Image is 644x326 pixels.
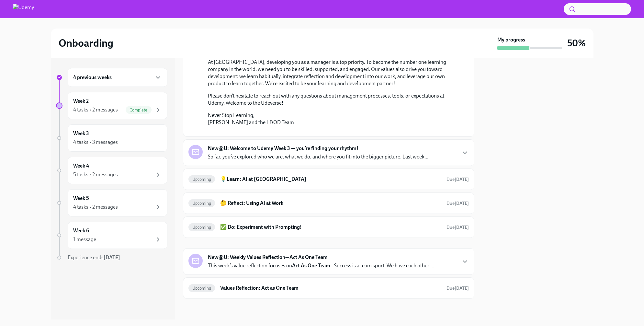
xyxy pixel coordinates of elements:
[73,130,89,137] h6: Week 3
[220,200,441,207] h6: 🤔 Reflect: Using AI at Work
[446,201,469,206] span: Due
[446,225,469,230] span: Due
[68,254,120,261] span: Experience ends
[567,37,586,49] h3: 50%
[455,177,469,182] strong: [DATE]
[220,176,441,183] h6: 💡Learn: AI at [GEOGRAPHIC_DATA]
[73,236,96,243] div: 1 message
[446,224,469,230] span: September 27th, 2025 11:00
[497,36,525,43] strong: My progress
[455,225,469,230] strong: [DATE]
[292,262,330,269] strong: Act As One Team
[208,112,458,126] p: Never Stop Learning, [PERSON_NAME] and the L&OD Team
[73,227,89,234] h6: Week 6
[188,283,469,293] a: UpcomingValues Reflection: Act as One TeamDue[DATE]
[455,201,469,206] strong: [DATE]
[446,285,469,291] span: September 30th, 2025 11:00
[73,171,118,178] div: 5 tasks • 2 messages
[13,4,34,14] img: Udemy
[446,200,469,206] span: September 27th, 2025 11:00
[220,285,441,292] h6: Values Reflection: Act as One Team
[56,157,167,184] a: Week 45 tasks • 2 messages
[220,224,441,231] h6: ✅ Do: Experiment with Prompting!
[188,177,215,182] span: Upcoming
[208,59,458,87] p: At [GEOGRAPHIC_DATA], developing you as a manager is a top priority. To become the number one lea...
[56,124,167,152] a: Week 34 tasks • 3 messages
[56,222,167,249] a: Week 61 message
[208,262,434,269] p: This week’s value reflection focuses on —Success is a team sport. We have each other'...
[73,139,118,146] div: 4 tasks • 3 messages
[68,68,167,87] div: 4 previous weeks
[73,195,89,202] h6: Week 5
[446,176,469,182] span: September 27th, 2025 11:00
[188,286,215,291] span: Upcoming
[188,225,215,230] span: Upcoming
[208,153,428,160] p: So far, you’ve explored who we are, what we do, and where you fit into the bigger picture. Last w...
[56,189,167,216] a: Week 54 tasks • 2 messages
[208,92,458,107] p: Please don’t hesitate to reach out with any questions about management processes, tools, or expec...
[126,108,152,112] span: Complete
[208,145,358,152] strong: New@U: Welcome to Udemy Week 3 — you’re finding your rhythm!
[446,285,469,291] span: Due
[56,92,167,119] a: Week 24 tasks • 2 messagesComplete
[446,177,469,182] span: Due
[188,222,469,232] a: Upcoming✅ Do: Experiment with Prompting!Due[DATE]
[455,285,469,291] strong: [DATE]
[208,254,328,261] strong: New@U: Weekly Values Reflection—Act As One Team
[73,106,118,113] div: 4 tasks • 2 messages
[73,204,118,211] div: 4 tasks • 2 messages
[73,162,89,169] h6: Week 4
[59,37,113,50] h2: Onboarding
[104,254,120,261] strong: [DATE]
[73,74,112,81] h6: 4 previous weeks
[73,98,89,105] h6: Week 2
[188,174,469,184] a: Upcoming💡Learn: AI at [GEOGRAPHIC_DATA]Due[DATE]
[188,198,469,208] a: Upcoming🤔 Reflect: Using AI at WorkDue[DATE]
[188,201,215,206] span: Upcoming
